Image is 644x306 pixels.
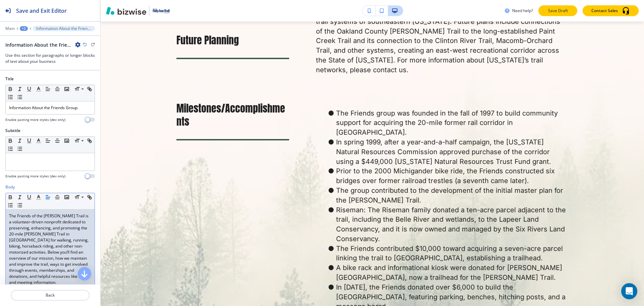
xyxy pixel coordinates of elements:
[326,186,568,205] li: The group contributed to the development of the initial master plan for the [PERSON_NAME] Trail.
[36,26,92,31] p: Information About the Friends Group
[326,108,568,137] li: The Friends group was founded in the fall of 1997 to build community support for acquiring the 20...
[326,137,568,166] li: In spring 1999, after a year-and-a-half campaign, the [US_STATE] Natural Resources Commission app...
[106,7,146,15] img: Bizwise Logo
[5,174,65,179] h4: Enable pasting more styles (dev only)
[538,5,577,16] button: Save Draft
[621,283,637,299] div: Open Intercom Messenger
[326,263,568,282] li: A bike rack and informational kiosk were donated for [PERSON_NAME][GEOGRAPHIC_DATA], now a trailh...
[9,105,91,111] p: Information About the Friends Group
[152,8,170,14] img: Your Logo
[326,205,568,244] li: Riseman: The Riseman family donated a ten-acre parcel adjacent to the trail, including the Belle ...
[512,8,533,14] h3: Need help?
[5,184,15,190] h2: Body
[33,26,95,31] button: Information About the Friends Group
[5,117,65,122] h4: Enable pasting more styles (dev only)
[591,8,618,14] p: Contact Sales
[547,8,569,14] p: Save Draft
[5,52,95,64] h3: Use this section for paragraphs or longer blocks of text about your business
[176,34,289,47] h3: Future Planning
[326,166,568,186] li: Prior to the 2000 Michigander bike ride, the Friends constructed six bridges over former railroad...
[176,102,289,129] h3: Milestones/Accomplishments
[316,7,568,75] h6: The Lapeer and Oakland County [PERSON_NAME] Trails are considered major trail systems of southeas...
[5,128,20,134] h2: Subtitle
[9,213,91,286] p: The Friends of the [PERSON_NAME] Trail is a volunteer-driven nonprofit dedicated to preserving, e...
[20,26,28,31] button: +2
[5,26,15,31] button: Main
[16,7,67,15] h2: Save and Exit Editor
[583,5,639,16] button: Contact Sales
[11,292,89,298] p: Back
[5,76,14,82] h2: Title
[5,41,72,48] h2: Information About the Friends Group
[11,290,90,301] button: Back
[326,244,568,263] li: The Friends contributed $10,000 toward acquiring a seven-acre parcel linking the trail to [GEOGRA...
